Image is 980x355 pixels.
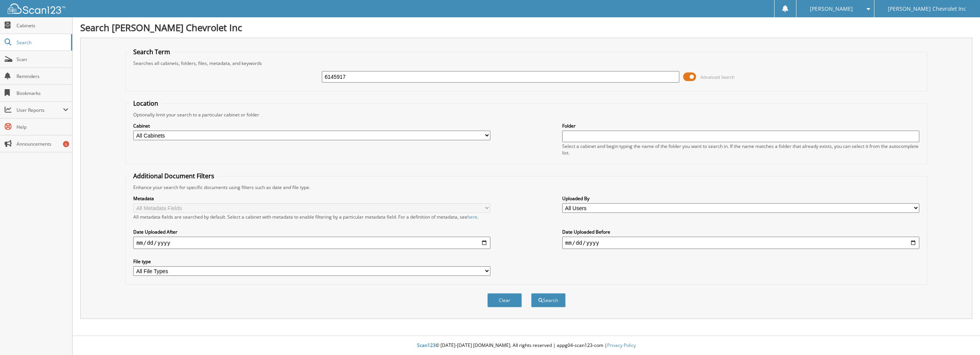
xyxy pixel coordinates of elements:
[531,293,566,307] button: Search
[487,293,522,307] button: Clear
[562,229,919,235] label: Date Uploaded Before
[80,21,972,34] h1: Search [PERSON_NAME] Chevrolet Inc
[607,342,636,348] a: Privacy Policy
[133,123,490,129] label: Cabinet
[63,141,69,147] div: 6
[17,73,68,80] span: Reminders
[129,99,162,108] legend: Location
[133,229,490,235] label: Date Uploaded After
[17,124,68,130] span: Help
[133,258,490,265] label: File type
[129,60,923,66] div: Searches all cabinets, folders, files, metadata, and keywords
[129,172,218,180] legend: Additional Document Filters
[467,214,477,220] a: here
[562,237,919,249] input: end
[8,3,65,14] img: scan123-logo-white.svg
[129,111,923,118] div: Optionally limit your search to a particular cabinet or folder
[562,195,919,202] label: Uploaded By
[888,7,966,11] span: [PERSON_NAME] Chevrolet Inc
[129,184,923,191] div: Enhance your search for specific documents using filters such as date and file type.
[133,214,490,220] div: All metadata fields are searched by default. Select a cabinet with metadata to enable filtering b...
[562,143,919,156] div: Select a cabinet and begin typing the name of the folder you want to search in. If the name match...
[133,195,490,202] label: Metadata
[810,7,853,11] span: [PERSON_NAME]
[133,237,490,249] input: start
[562,123,919,129] label: Folder
[17,141,68,147] span: Announcements
[129,48,174,56] legend: Search Term
[73,336,980,355] div: © [DATE]-[DATE] [DOMAIN_NAME]. All rights reserved | appg04-scan123-com |
[17,90,68,96] span: Bookmarks
[17,39,67,46] span: Search
[700,74,735,80] span: Advanced Search
[17,22,68,29] span: Cabinets
[17,107,63,113] span: User Reports
[417,342,435,348] span: Scan123
[942,318,980,355] iframe: Chat Widget
[17,56,68,63] span: Scan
